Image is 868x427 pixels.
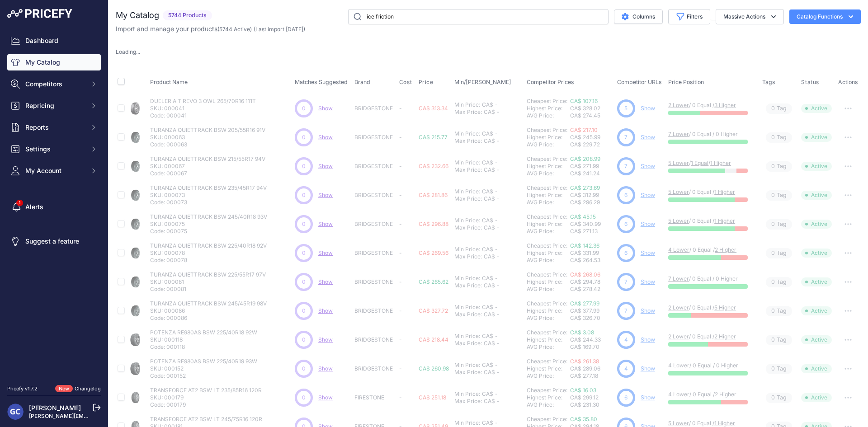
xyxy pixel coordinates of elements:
button: Reports [7,119,101,136]
a: Show [641,365,655,372]
a: Show [318,307,333,314]
div: - [495,224,500,231]
a: Show [641,336,655,343]
div: AVG Price: [527,199,570,206]
a: Cheapest Price: [527,242,567,249]
a: 1 Higher [714,217,735,224]
a: Cheapest Price: [527,358,567,365]
span: - [399,249,402,256]
img: Pricefy Logo [7,9,72,18]
span: Active [801,277,832,286]
p: / 0 Equal / [668,246,753,253]
a: Show [318,278,333,285]
a: 2 Lower [668,333,689,340]
span: Tag [766,219,792,230]
span: CA$ 331.99 [570,249,599,256]
span: 5 [624,104,627,113]
span: Cost [399,79,412,86]
div: CA$ 264.53 [570,257,613,264]
div: AVG Price: [527,257,570,264]
a: Show [318,105,333,112]
a: Show [641,278,655,285]
div: Highest Price: [527,105,570,112]
p: Code: 000081 [150,286,266,293]
div: CA$ 296.29 [570,199,613,206]
a: 7 Lower [668,275,689,282]
a: 7 Lower [668,131,689,137]
a: Show [318,336,333,343]
a: 5 Higher [714,304,736,311]
a: Suggest a feature [7,233,101,249]
span: Price Position [668,79,704,85]
span: 0 [302,104,306,113]
span: 6 [624,191,627,199]
div: Min Price: [454,304,480,311]
span: Matches Suggested [295,79,348,85]
a: 3 Higher [714,102,736,108]
a: 2 Higher [715,391,736,398]
button: Status [801,79,821,86]
a: CA$ 3.08 [570,329,594,336]
p: / 0 Equal / [668,188,753,196]
span: 0 [771,220,775,229]
a: Show [641,394,655,401]
span: Active [801,249,832,258]
span: CA$ 313.34 [419,105,448,112]
a: 5744 Active [219,26,250,33]
span: ( ) [217,26,252,33]
span: Show [318,163,333,169]
span: Tag [766,190,792,201]
a: My Catalog [7,54,101,70]
span: - [399,105,402,112]
button: Settings [7,141,101,157]
p: Code: 000075 [150,228,267,235]
p: SKU: 000078 [150,249,267,257]
div: - [493,304,498,311]
div: Min Price: [454,246,480,253]
span: Active [801,162,832,171]
div: Max Price: [454,166,482,174]
span: 0 [771,191,775,200]
div: CA$ 229.72 [570,141,613,148]
div: - [495,108,500,116]
div: CA$ [482,159,493,166]
a: 4 Lower [668,362,689,369]
div: Min Price: [454,130,480,137]
p: / 0 Equal / 0 Higher [668,275,753,282]
div: - [493,246,498,253]
span: Show [318,394,333,401]
button: Repricing [7,98,101,114]
div: Highest Price: [527,163,570,170]
div: AVG Price: [527,170,570,177]
input: Search [348,9,609,24]
div: Min Price: [454,188,480,195]
a: CA$ 277.99 [570,300,599,307]
span: 0 [771,104,775,113]
span: - [399,307,402,314]
div: - [495,137,500,145]
div: CA$ [484,137,495,145]
span: Competitors [25,80,85,89]
button: Cost [399,79,414,86]
div: CA$ [484,195,495,202]
button: Price [419,79,435,86]
span: 0 [302,220,306,228]
div: - [495,282,500,289]
a: Show [641,221,655,227]
span: Competitor Prices [527,79,574,85]
p: SKU: 000075 [150,221,267,228]
a: Cheapest Price: [527,300,567,307]
p: Code: 000063 [150,141,265,148]
span: CA$ 269.56 [419,249,448,256]
div: AVG Price: [527,286,570,293]
span: 7 [624,307,627,315]
div: AVG Price: [527,141,570,148]
a: Dashboard [7,33,101,49]
p: TURANZA QUIETTRACK BSW 205/55R16 91V [150,127,265,134]
div: - [495,166,500,174]
a: Cheapest Price: [527,271,567,278]
p: BRIDGESTONE [354,307,395,314]
span: 6 [624,220,627,228]
a: 5 Lower [668,217,689,224]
